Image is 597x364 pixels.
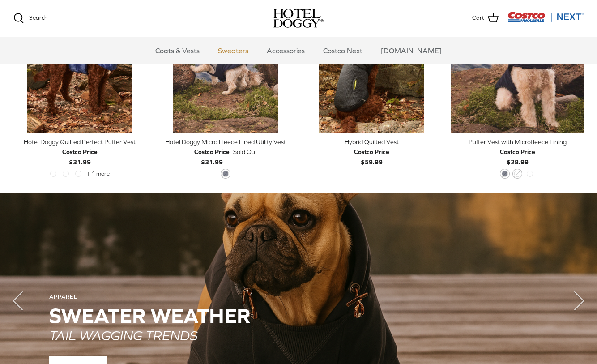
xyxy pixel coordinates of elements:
a: [DOMAIN_NAME] [373,37,450,64]
a: Accessories [259,37,313,64]
em: TAIL WAGGING TRENDS [49,328,197,343]
a: Visit Costco Next [507,17,584,24]
a: Costco Next [315,37,371,64]
div: Hybrid Quilted Vest [305,137,438,147]
a: Search [13,13,47,24]
button: Next [561,283,597,319]
a: Hybrid Quilted Vest Costco Price$59.99 [305,137,438,167]
h2: SWEATER WEATHER [49,304,548,327]
a: Coats & Vests [147,37,208,64]
img: Costco Next [507,11,584,22]
div: Costco Price [354,147,389,157]
div: Costco Price [500,147,535,157]
div: Hotel Doggy Micro Fleece Lined Utility Vest [159,137,292,147]
a: Cart [472,13,499,24]
b: $59.99 [354,147,389,165]
div: Puffer Vest with Microfleece Lining [451,137,584,147]
div: Costco Price [62,147,98,157]
span: Search [29,14,47,21]
div: APPAREL [49,293,548,301]
span: Sold Out [233,147,257,157]
b: $31.99 [194,147,230,165]
span: + 1 more [86,171,110,177]
b: $31.99 [62,147,98,165]
a: Hotel Doggy Quilted Perfect Puffer Vest Costco Price$31.99 [13,137,146,167]
img: hoteldoggycom [273,9,324,28]
span: Cart [472,13,484,23]
div: Hotel Doggy Quilted Perfect Puffer Vest [13,137,146,147]
a: Hotel Doggy Micro Fleece Lined Utility Vest Costco Price$31.99 Sold Out [159,137,292,167]
b: $28.99 [500,147,535,165]
a: Puffer Vest with Microfleece Lining Costco Price$28.99 [451,137,584,167]
a: Sweaters [210,37,256,64]
div: Costco Price [194,147,230,157]
a: hoteldoggy.com hoteldoggycom [273,9,324,28]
